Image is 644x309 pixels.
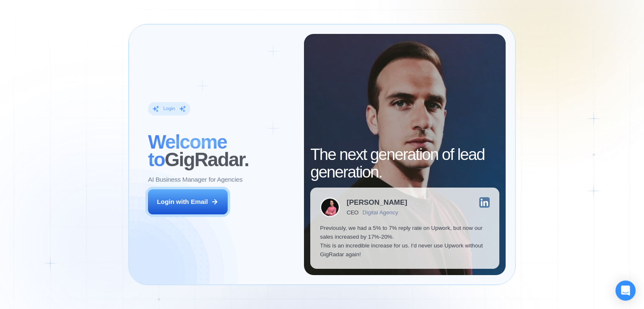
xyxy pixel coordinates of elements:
h2: ‍ GigRadar. [148,133,294,168]
div: Login with Email [157,197,208,206]
p: AI Business Manager for Agencies [148,175,242,184]
div: CEO [347,209,358,216]
div: Open Intercom Messenger [615,281,636,301]
p: Previously, we had a 5% to 7% reply rate on Upwork, but now our sales increased by 17%-20%. This ... [320,224,490,259]
h2: The next generation of lead generation. [310,146,499,181]
div: Digital Agency [363,209,398,216]
div: Login [163,106,175,112]
div: [PERSON_NAME] [347,199,407,206]
button: Login with Email [148,189,228,214]
span: Welcome to [148,131,227,170]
